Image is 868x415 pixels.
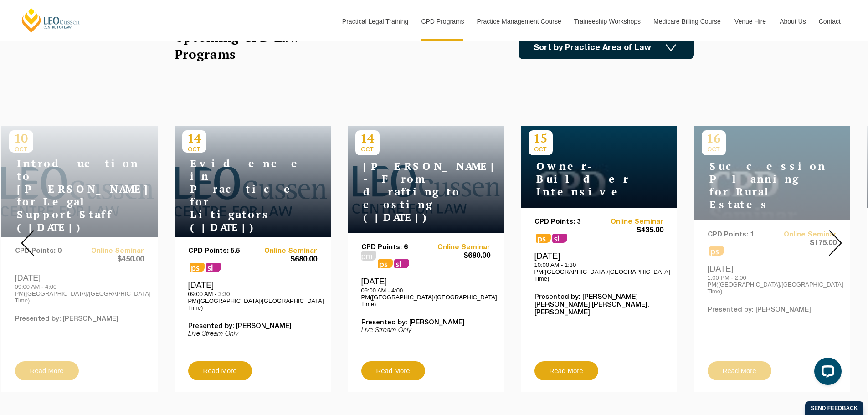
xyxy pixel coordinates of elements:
[361,277,490,307] div: [DATE]
[361,327,490,334] p: Live Stream Only
[529,160,642,198] h4: Owner-Builder Intensive
[728,2,773,41] a: Venue Hire
[355,160,469,224] h4: [PERSON_NAME] - From drafting to costing ([DATE])
[470,2,567,41] a: Practice Management Course
[188,280,317,311] div: [DATE]
[335,2,415,41] a: Practical Legal Training
[529,130,553,146] p: 15
[355,146,380,153] span: OCT
[355,130,380,146] p: 14
[552,234,567,243] span: sl
[536,234,551,243] span: ps
[182,157,296,234] h4: Evidence in Practice for Litigators ([DATE])
[206,263,221,272] span: sl
[773,2,812,41] a: About Us
[252,247,317,255] a: Online Seminar
[414,2,470,41] a: CPD Programs
[182,146,206,153] span: OCT
[599,226,663,236] span: $435.00
[829,230,842,256] img: Next
[807,354,845,392] iframe: LiveChat chat widget
[188,361,252,380] a: Read More
[567,2,647,41] a: Traineeship Workshops
[534,261,663,282] p: 10:00 AM - 1:30 PM([GEOGRAPHIC_DATA]/[GEOGRAPHIC_DATA] Time)
[378,259,393,268] span: ps
[534,251,663,282] div: [DATE]
[188,323,317,330] p: Presented by: [PERSON_NAME]
[361,244,426,251] p: CPD Points: 6
[599,218,663,226] a: Online Seminar
[394,259,409,268] span: sl
[188,330,317,338] p: Live Stream Only
[426,251,490,261] span: $680.00
[252,255,317,265] span: $680.00
[647,2,728,41] a: Medicare Billing Course
[812,2,847,41] a: Contact
[529,146,553,153] span: OCT
[361,319,490,327] p: Presented by: [PERSON_NAME]
[188,247,253,255] p: CPD Points: 5.5
[182,130,206,146] p: 14
[519,37,694,59] a: Sort by Practice Area of Law
[361,251,376,261] span: pm
[534,218,599,226] p: CPD Points: 3
[534,293,663,317] p: Presented by: [PERSON_NAME] [PERSON_NAME],[PERSON_NAME],[PERSON_NAME]
[188,291,317,311] p: 09:00 AM - 3:30 PM([GEOGRAPHIC_DATA]/[GEOGRAPHIC_DATA] Time)
[175,29,323,62] h2: Upcoming CPD Law Programs
[361,361,425,380] a: Read More
[426,244,490,251] a: Online Seminar
[534,361,598,380] a: Read More
[21,7,81,33] a: [PERSON_NAME] Centre for Law
[666,44,676,52] img: Icon
[21,230,34,256] img: Prev
[361,287,490,307] p: 09:00 AM - 4:00 PM([GEOGRAPHIC_DATA]/[GEOGRAPHIC_DATA] Time)
[190,263,205,272] span: ps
